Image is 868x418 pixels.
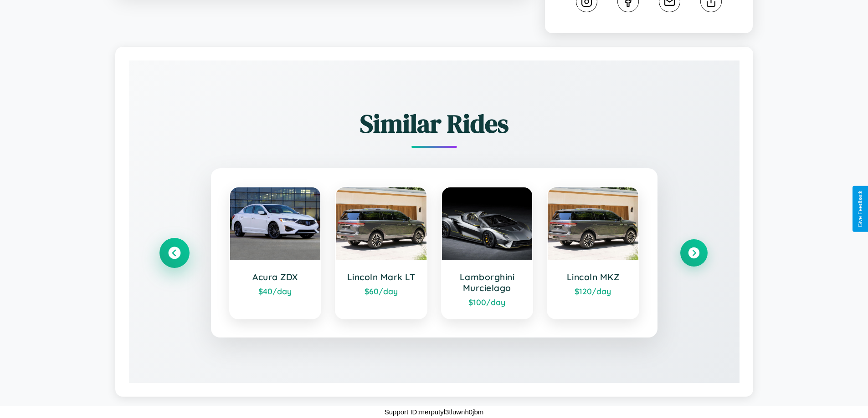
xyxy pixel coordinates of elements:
[345,272,417,282] h3: Lincoln Mark LT
[335,186,427,319] a: Lincoln Mark LT$60/day
[547,186,639,319] a: Lincoln MKZ$120/day
[239,286,312,296] div: $ 40 /day
[451,297,524,307] div: $ 100 /day
[229,186,322,319] a: Acura ZDX$40/day
[857,191,863,227] div: Give Feedback
[557,272,629,282] h3: Lincoln MKZ
[239,272,312,282] h3: Acura ZDX
[385,406,484,418] p: Support ID: merputyl3tluwnh0jbm
[161,106,708,141] h2: Similar Rides
[441,186,534,319] a: Lamborghini Murcielago$100/day
[557,286,629,296] div: $ 120 /day
[451,272,524,293] h3: Lamborghini Murcielago
[345,286,417,296] div: $ 60 /day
